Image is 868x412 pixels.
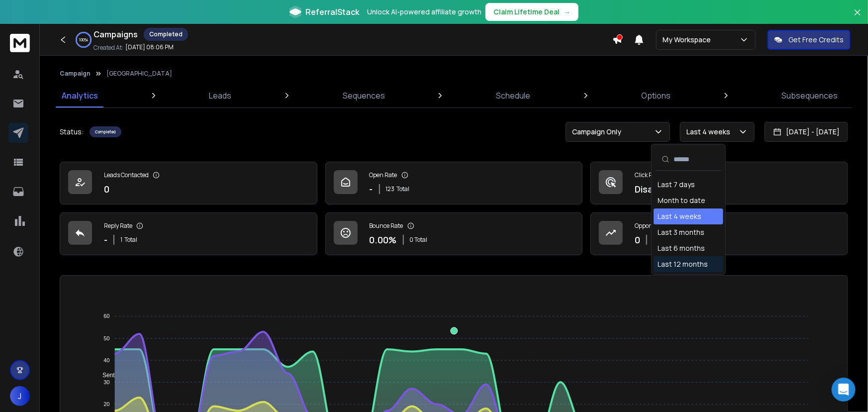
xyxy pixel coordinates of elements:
p: - [370,182,373,196]
p: Schedule [496,90,530,102]
p: Sequences [343,90,385,102]
div: Last 4 weeks [658,211,701,221]
p: Open Rate [370,171,397,179]
p: Status: [60,127,84,137]
span: Sent [95,372,115,379]
div: Open Intercom Messenger [832,378,856,402]
a: Leads [203,84,237,107]
tspan: 30 [103,379,109,385]
div: Completed [144,28,188,41]
div: Completed [90,126,121,137]
p: Leads [209,90,231,102]
p: 0 Total [410,236,428,244]
span: 1 [120,236,122,244]
div: Last 3 months [658,227,704,237]
p: Reply Rate [104,222,132,230]
p: Bounce Rate [370,222,403,230]
button: J [10,386,30,406]
p: Analytics [62,90,98,102]
button: Close banner [851,6,864,30]
p: 0 [635,233,640,247]
p: Subsequences [782,90,838,102]
p: Opportunities [635,222,672,230]
div: Last 7 days [658,180,695,190]
p: Created At: [94,44,123,52]
a: Click RateDisabledKnow More [590,162,848,205]
span: ReferralStack [305,6,359,18]
button: Get Free Credits [768,30,851,50]
tspan: 20 [103,401,109,407]
p: Options [642,90,671,102]
span: → [564,7,571,17]
p: [DATE] 08:06 PM [125,43,174,51]
button: [DATE] - [DATE] [765,122,848,142]
a: Open Rate-123Total [325,162,583,205]
p: Unlock AI-powered affiliate growth [367,7,482,17]
h1: Campaigns [94,28,138,40]
p: Click Rate [635,171,661,179]
span: 123 [386,185,395,193]
button: Claim Lifetime Deal→ [485,3,579,21]
p: 100 % [79,37,88,43]
p: 0.00 % [370,233,397,247]
tspan: 50 [103,335,109,341]
div: Last 6 months [658,243,705,253]
p: Leads Contacted [104,171,149,179]
button: Campaign [60,70,91,78]
a: Sequences [337,84,391,107]
p: Campaign Only [572,127,625,137]
p: Get Free Credits [788,35,844,45]
p: Last 4 weeks [686,127,734,137]
a: Options [636,84,677,107]
div: Month to date [658,196,705,206]
p: 0 [104,182,109,196]
tspan: 60 [103,313,109,319]
p: My Workspace [663,35,715,45]
a: Reply Rate-1Total [60,212,317,255]
p: [GEOGRAPHIC_DATA] [106,70,172,78]
a: Schedule [490,84,536,107]
a: Opportunities0$0 [590,212,848,255]
p: Disabled [635,182,672,196]
span: Total [124,236,137,244]
a: Analytics [56,84,104,107]
a: Subsequences [776,84,844,107]
a: Bounce Rate0.00%0 Total [325,212,583,255]
a: Leads Contacted0 [60,162,317,205]
span: Total [397,185,410,193]
tspan: 40 [103,357,109,363]
p: - [104,233,107,247]
div: Last 12 months [658,259,708,269]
